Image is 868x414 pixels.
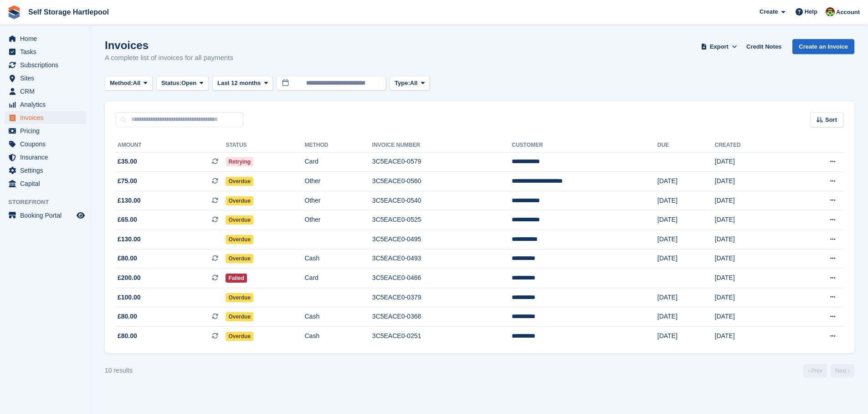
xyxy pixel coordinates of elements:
[118,331,137,341] span: £80.00
[372,152,512,172] td: 3C5EACE0-0579
[20,111,75,124] span: Invoices
[715,172,789,191] td: [DATE]
[372,288,512,307] td: 3C5EACE0-0379
[226,312,253,321] span: Overdue
[20,98,75,111] span: Analytics
[372,210,512,230] td: 3C5EACE0-0525
[305,191,372,210] td: Other
[657,288,715,307] td: [DATE]
[226,293,253,302] span: Overdue
[5,59,86,71] a: menu
[118,157,137,166] span: £35.00
[805,7,817,16] span: Help
[118,196,141,205] span: £130.00
[5,177,86,190] a: menu
[372,269,512,288] td: 3C5EACE0-0466
[20,151,75,164] span: Insurance
[715,288,789,307] td: [DATE]
[836,8,860,17] span: Account
[226,157,253,166] span: Retrying
[20,59,75,71] span: Subscriptions
[801,364,856,378] nav: Page
[657,249,715,269] td: [DATE]
[657,172,715,191] td: [DATE]
[372,327,512,346] td: 3C5EACE0-0251
[20,177,75,190] span: Capital
[305,172,372,191] td: Other
[161,79,181,88] span: Status:
[372,230,512,249] td: 3C5EACE0-0495
[5,98,86,111] a: menu
[305,269,372,288] td: Card
[118,273,141,283] span: £200.00
[7,5,21,19] img: stora-icon-8386f47178a22dfd0bd8f6a31ec36ba5ce8667c1dd55bd0f319d3a0aa187defe.svg
[715,210,789,230] td: [DATE]
[226,138,304,153] th: Status
[305,210,372,230] td: Other
[803,364,827,378] a: Previous
[226,254,253,263] span: Overdue
[715,269,789,288] td: [DATE]
[715,249,789,269] td: [DATE]
[715,152,789,172] td: [DATE]
[226,215,253,224] span: Overdue
[657,230,715,249] td: [DATE]
[156,76,209,91] button: Status: Open
[657,327,715,346] td: [DATE]
[217,79,261,88] span: Last 12 months
[305,327,372,346] td: Cash
[826,7,835,16] img: Woods Removals
[226,332,253,341] span: Overdue
[5,138,86,150] a: menu
[715,327,789,346] td: [DATE]
[75,210,86,221] a: Preview store
[20,209,75,222] span: Booking Portal
[116,138,226,153] th: Amount
[760,7,778,16] span: Create
[226,235,253,244] span: Overdue
[5,85,86,98] a: menu
[105,39,233,51] h1: Invoices
[5,125,86,137] a: menu
[372,307,512,327] td: 3C5EACE0-0368
[8,198,91,207] span: Storefront
[20,164,75,177] span: Settings
[657,210,715,230] td: [DATE]
[5,209,86,222] a: menu
[226,196,253,205] span: Overdue
[831,364,854,378] a: Next
[395,79,410,88] span: Type:
[372,172,512,191] td: 3C5EACE0-0560
[118,293,141,302] span: £100.00
[226,177,253,186] span: Overdue
[657,307,715,327] td: [DATE]
[20,85,75,98] span: CRM
[825,115,837,125] span: Sort
[715,307,789,327] td: [DATE]
[743,39,785,54] a: Credit Notes
[118,215,137,224] span: £65.00
[512,138,657,153] th: Customer
[105,76,153,91] button: Method: All
[657,138,715,153] th: Due
[226,274,247,283] span: Failed
[372,249,512,269] td: 3C5EACE0-0493
[110,79,133,88] span: Method:
[20,45,75,58] span: Tasks
[5,72,86,85] a: menu
[410,79,418,88] span: All
[118,176,137,186] span: £75.00
[5,151,86,164] a: menu
[710,42,729,51] span: Export
[5,111,86,124] a: menu
[105,366,133,375] div: 10 results
[20,72,75,85] span: Sites
[181,79,196,88] span: Open
[657,191,715,210] td: [DATE]
[305,307,372,327] td: Cash
[715,230,789,249] td: [DATE]
[118,234,141,244] span: £130.00
[715,191,789,210] td: [DATE]
[20,125,75,137] span: Pricing
[305,249,372,269] td: Cash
